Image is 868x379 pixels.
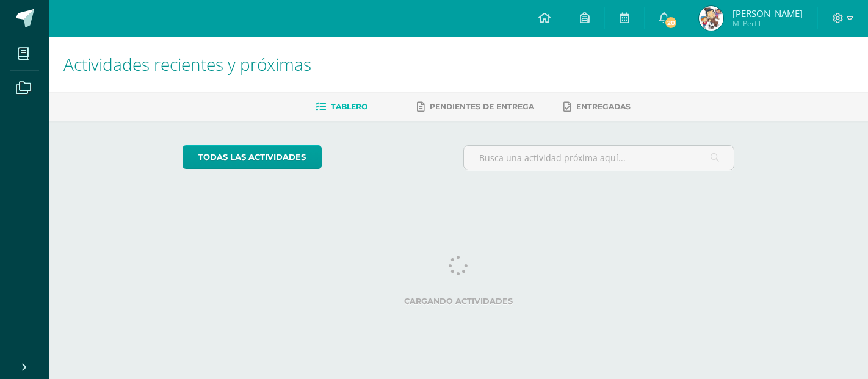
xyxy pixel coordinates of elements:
[732,18,803,29] span: Mi Perfil
[316,97,367,117] a: Tablero
[183,145,322,169] a: todas las Actividades
[576,102,631,111] span: Entregadas
[664,16,678,29] span: 20
[63,52,311,76] span: Actividades recientes y próximas
[331,102,367,111] span: Tablero
[417,97,534,117] a: Pendientes de entrega
[430,102,534,111] span: Pendientes de entrega
[464,146,734,170] input: Busca una actividad próxima aquí...
[563,97,631,117] a: Entregadas
[699,6,723,31] img: 792738db7231e9fbb8131b013623788e.png
[183,297,735,306] label: Cargando actividades
[732,7,803,20] span: [PERSON_NAME]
